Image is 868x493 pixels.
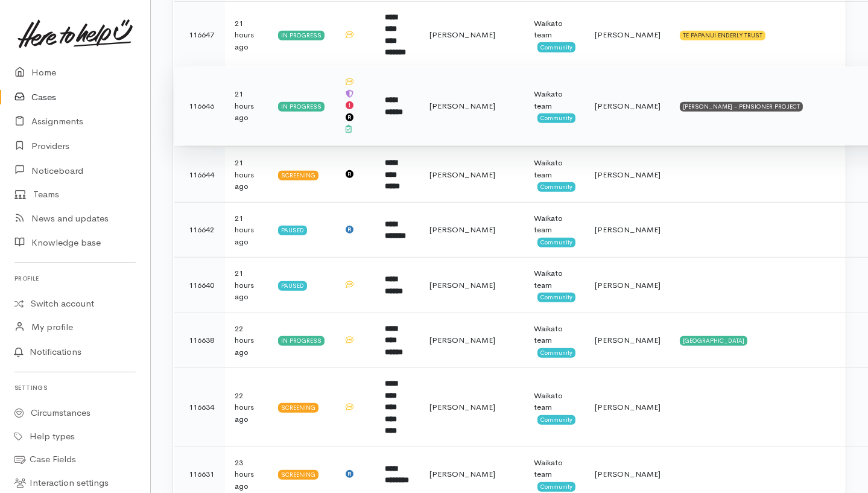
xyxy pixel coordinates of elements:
[174,313,225,368] td: 116638
[595,402,661,412] span: [PERSON_NAME]
[278,31,325,40] div: In progress
[174,368,225,447] td: 116634
[537,113,575,123] span: Community
[225,66,268,145] td: 21 hours ago
[537,293,575,302] span: Community
[595,224,661,235] span: [PERSON_NAME]
[174,258,225,313] td: 116640
[680,31,765,40] div: TE PAPANUI ENDERLY TRUST
[429,280,495,290] span: [PERSON_NAME]
[174,147,225,203] td: 116644
[429,335,495,345] span: [PERSON_NAME]
[278,336,325,346] div: In progress
[225,258,268,313] td: 21 hours ago
[534,17,575,41] div: Waikato team
[225,368,268,447] td: 22 hours ago
[595,101,661,111] span: [PERSON_NAME]
[595,469,661,479] span: [PERSON_NAME]
[14,380,136,396] h6: Settings
[278,403,318,413] div: Screening
[278,171,318,180] div: Screening
[225,313,268,368] td: 22 hours ago
[537,42,575,52] span: Community
[429,30,495,40] span: [PERSON_NAME]
[429,101,495,111] span: [PERSON_NAME]
[680,102,803,112] div: [PERSON_NAME] - PENSIONER PROJECT
[537,238,575,247] span: Community
[537,482,575,492] span: Community
[595,335,661,345] span: [PERSON_NAME]
[534,212,575,236] div: Waikato team
[429,224,495,235] span: [PERSON_NAME]
[537,182,575,192] span: Community
[534,323,575,346] div: Waikato team
[174,66,225,145] td: 116646
[534,390,575,413] div: Waikato team
[534,157,575,180] div: Waikato team
[278,470,318,480] div: Screening
[534,88,575,112] div: Waikato team
[225,147,268,203] td: 21 hours ago
[225,1,268,68] td: 21 hours ago
[14,270,136,287] h6: Profile
[278,281,307,291] div: Paused
[595,280,661,290] span: [PERSON_NAME]
[680,336,747,346] div: [GEOGRAPHIC_DATA]
[278,102,325,112] div: In progress
[174,1,225,68] td: 116647
[537,415,575,425] span: Community
[225,202,268,258] td: 21 hours ago
[534,267,575,291] div: Waikato team
[429,469,495,479] span: [PERSON_NAME]
[278,226,307,235] div: Paused
[595,170,661,180] span: [PERSON_NAME]
[595,30,661,40] span: [PERSON_NAME]
[537,348,575,358] span: Community
[534,457,575,480] div: Waikato team
[429,402,495,412] span: [PERSON_NAME]
[174,202,225,258] td: 116642
[429,170,495,180] span: [PERSON_NAME]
